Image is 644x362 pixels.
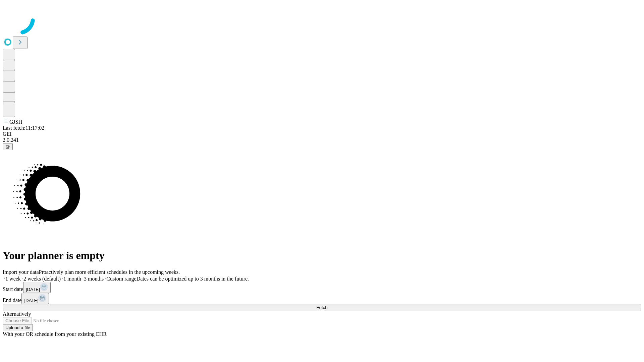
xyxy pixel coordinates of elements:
[23,276,61,282] span: 2 weeks (default)
[3,293,641,304] div: End date
[3,269,39,275] span: Import your data
[24,298,38,303] span: [DATE]
[39,269,180,275] span: Proactively plan more efficient schedules in the upcoming weeks.
[3,137,641,143] div: 2.0.241
[21,293,49,304] button: [DATE]
[26,287,40,292] span: [DATE]
[3,304,641,311] button: Fetch
[23,282,51,293] button: [DATE]
[137,276,249,282] span: Dates can be optimized up to 3 months in the future.
[3,282,641,293] div: Start date
[9,119,22,125] span: GJSH
[3,143,13,150] button: @
[3,331,107,337] span: With your OR schedule from your existing EHR
[63,276,81,282] span: 1 month
[3,131,641,137] div: GEI
[5,144,10,149] span: @
[5,276,21,282] span: 1 week
[3,125,44,131] span: Last fetch: 11:17:02
[316,305,327,310] span: Fetch
[3,249,641,262] h1: Your planner is empty
[84,276,104,282] span: 3 months
[3,324,33,331] button: Upload a file
[106,276,136,282] span: Custom range
[3,311,31,317] span: Alternatively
